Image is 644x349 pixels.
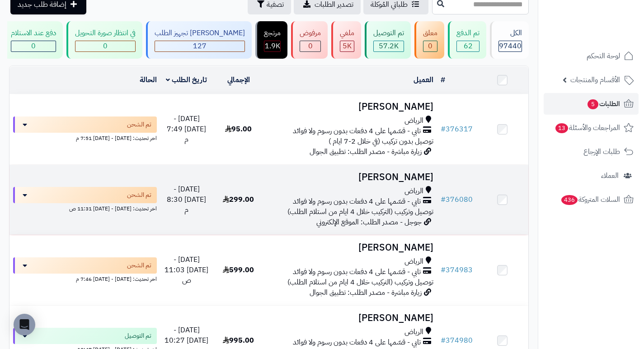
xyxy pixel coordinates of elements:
div: اخر تحديث: [DATE] - [DATE] 11:31 ص [13,203,157,213]
a: الطلبات5 [544,93,639,115]
span: جوجل - مصدر الطلب: الموقع الإلكتروني [316,217,422,228]
a: العميل [414,74,433,85]
div: 0 [300,41,320,51]
span: 5 [588,99,598,109]
span: العملاء [601,169,619,182]
span: # [441,265,446,275]
span: تم التوصيل [125,331,151,340]
a: مرفوض 0 [289,21,329,59]
a: السلات المتروكة436 [544,189,639,210]
span: # [441,335,446,346]
a: تم الدفع 62 [446,21,488,59]
a: لوحة التحكم [544,45,639,67]
a: تم التوصيل 57.2K [363,21,413,59]
div: [PERSON_NAME] تجهيز الطلب [155,28,245,38]
div: الكل [498,28,522,38]
span: [DATE] - [DATE] 7:49 م [167,113,206,145]
div: تم التوصيل [373,28,404,38]
div: مرفوض [300,28,321,38]
div: 127 [155,41,244,51]
a: في انتظار صورة التحويل 0 [65,21,144,59]
span: 1.9K [265,41,280,51]
div: 57211 [374,41,404,51]
span: توصيل وتركيب (التركيب خلال 4 ايام من استلام الطلب) [287,206,433,217]
span: توصيل بدون تركيب (في خلال 2-7 ايام ) [329,136,433,147]
span: السلات المتروكة [560,193,620,206]
a: الإجمالي [227,74,250,85]
span: طلبات الإرجاع [583,145,620,158]
a: #376080 [441,194,473,205]
a: العملاء [544,165,639,186]
div: اخر تحديث: [DATE] - [DATE] 7:46 م [13,274,157,283]
span: 13 [555,123,568,133]
div: ملغي [340,28,354,38]
span: زيارة مباشرة - مصدر الطلب: تطبيق الجوال [310,287,422,298]
h3: [PERSON_NAME] [268,102,433,112]
span: الرياض [404,256,423,267]
span: الطلبات [587,98,620,110]
div: دفع عند الاستلام [11,28,56,38]
span: 0 [103,41,108,51]
a: #374980 [441,335,473,346]
a: طلبات الإرجاع [544,141,639,163]
h3: [PERSON_NAME] [268,313,433,323]
span: المراجعات والأسئلة [555,121,620,134]
span: تابي - قسّمها على 4 دفعات بدون رسوم ولا فوائد [293,196,421,207]
div: اخر تحديث: [DATE] - [DATE] 7:51 م [13,133,157,142]
span: [DATE] - [DATE] 11:03 ص [165,254,208,286]
a: # [441,74,445,85]
span: الأقسام والمنتجات [570,74,620,86]
div: 1856 [264,41,280,51]
span: الرياض [404,327,423,337]
span: 299.00 [223,194,254,205]
span: 0 [428,41,432,51]
a: المراجعات والأسئلة13 [544,117,639,139]
a: مرتجع 1.9K [254,21,289,59]
div: 0 [423,41,437,51]
span: # [441,194,446,205]
a: تاريخ الطلب [166,74,207,85]
span: 436 [561,195,578,205]
span: تابي - قسّمها على 4 دفعات بدون رسوم ولا فوائد [293,267,421,277]
span: 95.00 [225,124,252,135]
span: 0 [31,41,36,51]
span: 97440 [499,41,522,51]
span: 5K [343,41,352,51]
a: دفع عند الاستلام 0 [0,21,65,59]
div: 0 [11,41,56,51]
span: 57.2K [379,41,399,51]
span: تم الشحن [127,261,151,270]
a: #374983 [441,265,473,275]
span: زيارة مباشرة - مصدر الطلب: تطبيق الجوال [310,146,422,157]
span: 599.00 [223,265,254,275]
span: تابي - قسّمها على 4 دفعات بدون رسوم ولا فوائد [293,337,421,348]
span: لوحة التحكم [587,50,620,62]
span: 62 [464,41,473,51]
div: 5010 [340,41,354,51]
div: تم الدفع [456,28,479,38]
span: تم الشحن [127,191,151,200]
a: معلق 0 [413,21,446,59]
div: Open Intercom Messenger [14,314,35,335]
span: توصيل وتركيب (التركيب خلال 4 ايام من استلام الطلب) [287,277,433,288]
div: 0 [75,41,135,51]
img: logo-2.png [583,25,635,44]
div: معلق [423,28,437,38]
a: الحالة [140,74,157,85]
a: ملغي 5K [329,21,363,59]
span: 995.00 [223,335,254,346]
span: تم الشحن [127,120,151,129]
a: [PERSON_NAME] تجهيز الطلب 127 [144,21,254,59]
div: 62 [457,41,479,51]
span: تابي - قسّمها على 4 دفعات بدون رسوم ولا فوائد [293,126,421,136]
div: مرتجع [264,28,281,38]
span: الرياض [404,116,423,126]
h3: [PERSON_NAME] [268,172,433,182]
a: الكل97440 [488,21,531,59]
span: 0 [308,41,313,51]
span: # [441,124,446,135]
h3: [PERSON_NAME] [268,242,433,253]
span: 127 [193,41,207,51]
span: الرياض [404,186,423,196]
span: [DATE] - [DATE] 8:30 م [167,184,206,215]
